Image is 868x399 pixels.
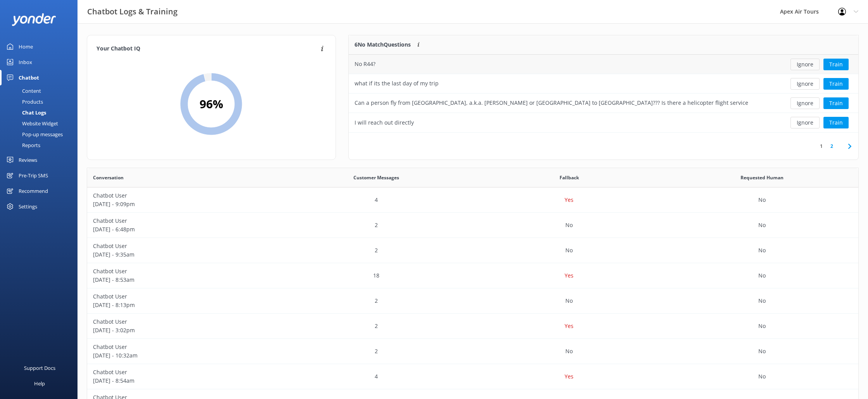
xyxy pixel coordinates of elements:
div: Content [5,85,41,96]
p: No [565,347,573,356]
p: No [758,297,766,305]
a: Pop-up messages [5,129,77,140]
span: Customer Messages [353,174,399,181]
div: Help [34,376,45,391]
span: Requested Human [741,174,784,181]
p: Chatbot User [93,368,274,376]
p: [DATE] - 6:48pm [93,225,274,234]
a: 1 [816,142,827,150]
div: Website Widget [5,118,58,129]
button: Train [823,59,849,70]
a: Reports [5,140,77,151]
h3: Chatbot Logs & Training [87,5,177,18]
span: Conversation [93,174,124,181]
p: Chatbot User [93,317,274,326]
p: Yes [565,322,573,330]
p: No [565,246,573,255]
div: row [87,314,858,339]
div: I will reach out directly [355,118,414,127]
p: 6 No Match Questions [355,40,411,49]
a: Content [5,85,77,96]
p: 2 [375,347,378,356]
p: [DATE] - 9:09pm [93,200,274,208]
p: No [758,196,766,204]
div: Reports [5,140,40,151]
div: No R44? [355,60,375,68]
p: Chatbot User [93,267,274,276]
p: No [758,322,766,330]
p: Yes [565,372,573,381]
div: row [87,187,858,213]
div: row [87,238,858,263]
p: [DATE] - 8:53am [93,276,274,284]
div: row [349,74,858,94]
button: Ignore [790,97,820,109]
p: [DATE] - 3:02pm [93,326,274,335]
a: Chat Logs [5,107,77,118]
h2: 96 % [200,95,223,113]
p: Chatbot User [93,191,274,200]
p: [DATE] - 8:54am [93,376,274,385]
div: row [87,213,858,238]
a: Website Widget [5,118,77,129]
p: No [758,347,766,356]
button: Train [823,117,849,128]
button: Ignore [790,117,820,128]
div: Chatbot [19,70,39,85]
a: 2 [827,142,837,150]
div: what if its the last day of my trip [355,79,439,88]
div: row [87,288,858,314]
p: No [758,271,766,280]
p: Yes [565,196,573,204]
div: row [349,55,858,74]
div: row [349,113,858,132]
p: 2 [375,246,378,255]
div: Can a person fly from [GEOGRAPHIC_DATA], a.k.a. [PERSON_NAME] or [GEOGRAPHIC_DATA] to [GEOGRAPHIC... [355,99,749,107]
p: 2 [375,322,378,330]
div: Settings [19,199,37,214]
p: 18 [373,271,379,280]
button: Train [823,97,849,109]
div: row [87,364,858,389]
p: Yes [565,271,573,280]
div: Inbox [19,54,32,70]
div: Pop-up messages [5,129,63,140]
div: row [349,94,858,113]
div: grid [349,55,858,132]
button: Ignore [790,59,820,70]
p: 4 [375,372,378,381]
div: row [87,339,858,364]
p: 4 [375,196,378,204]
p: 2 [375,221,378,229]
p: No [565,221,573,229]
p: Chatbot User [93,217,274,225]
p: 2 [375,297,378,305]
p: Chatbot User [93,242,274,250]
button: Train [823,78,849,90]
div: Support Docs [24,360,55,376]
span: Fallback [560,174,579,181]
h4: Your Chatbot IQ [96,45,319,53]
p: Chatbot User [93,343,274,351]
p: [DATE] - 9:35am [93,250,274,259]
p: [DATE] - 10:32am [93,351,274,360]
p: No [758,372,766,381]
div: Reviews [19,152,37,168]
div: Recommend [19,183,48,199]
p: No [758,246,766,255]
div: Pre-Trip SMS [19,168,48,183]
p: [DATE] - 8:13pm [93,301,274,309]
p: No [758,221,766,229]
div: row [87,263,858,288]
p: Chatbot User [93,292,274,301]
div: Home [19,39,33,54]
button: Ignore [790,78,820,90]
div: Products [5,96,43,107]
img: yonder-white-logo.png [12,13,56,26]
a: Products [5,96,77,107]
div: Chat Logs [5,107,46,118]
p: No [565,297,573,305]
